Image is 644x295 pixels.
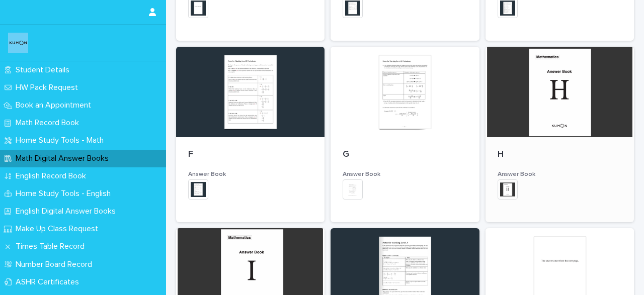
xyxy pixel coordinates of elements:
[12,154,117,163] p: Math Digital Answer Books
[176,47,325,222] a: FAnswer Book
[486,47,634,222] a: HAnswer Book
[12,83,86,92] p: HW Pack Request
[12,277,87,287] p: ASHR Certificates
[12,242,93,251] p: Times Table Record
[343,170,467,178] h3: Answer Book
[343,149,467,160] p: G
[188,149,312,160] p: F
[12,207,124,216] p: English Digital Answer Books
[498,170,622,178] h3: Answer Book
[188,170,312,178] h3: Answer Book
[498,149,622,160] p: H
[12,171,94,181] p: English Record Book
[12,118,87,128] p: Math Record Book
[331,47,479,222] a: GAnswer Book
[12,136,112,145] p: Home Study Tools - Math
[8,33,28,53] img: o6XkwfS7S2qhyeB9lxyF
[12,65,77,75] p: Student Details
[12,224,106,234] p: Make Up Class Request
[12,189,119,199] p: Home Study Tools - English
[12,101,99,110] p: Book an Appointment
[12,260,100,269] p: Number Board Record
